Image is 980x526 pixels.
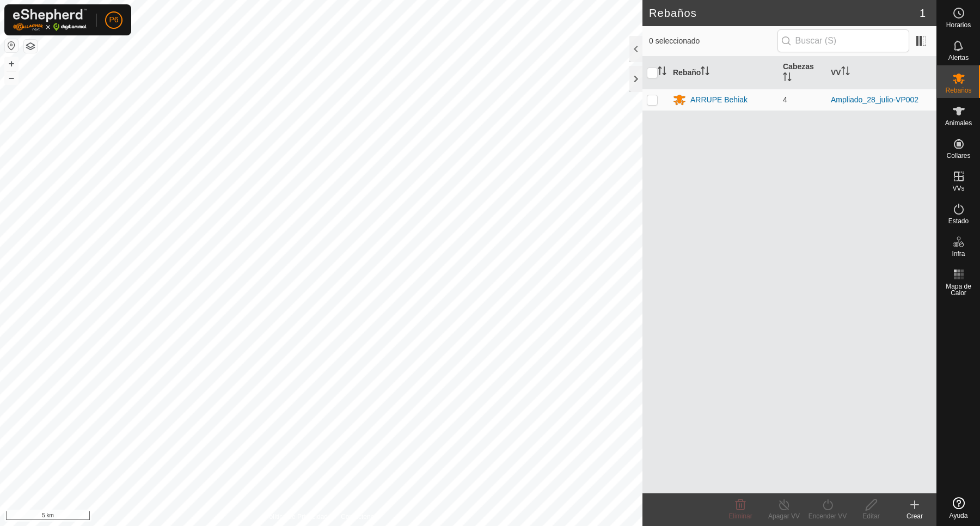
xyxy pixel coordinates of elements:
[940,283,977,296] span: Mapa de Calor
[783,95,787,104] span: 4
[920,5,926,21] span: 1
[946,22,971,28] span: Horarios
[945,87,971,94] span: Rebaños
[649,7,920,20] h2: Rebaños
[948,218,969,224] span: Estado
[841,68,850,77] p-sorticon: Activar para ordenar
[5,71,18,84] button: –
[5,57,18,70] button: +
[109,14,118,26] span: P6
[728,512,752,520] span: Eliminar
[946,152,970,159] span: Collares
[669,57,779,89] th: Rebaño
[265,512,328,522] a: Política de Privacidad
[762,511,806,521] div: Apagar VV
[937,493,980,523] a: Ayuda
[948,54,969,61] span: Alertas
[849,511,893,521] div: Editar
[893,511,936,521] div: Crear
[952,185,964,192] span: VVs
[690,94,748,106] div: ARRUPE Behiak
[806,511,849,521] div: Encender VV
[649,35,777,47] span: 0 seleccionado
[341,512,377,522] a: Contáctenos
[5,39,18,52] button: Restablecer Mapa
[24,40,37,53] button: Capas del Mapa
[945,120,972,126] span: Animales
[783,74,792,83] p-sorticon: Activar para ordenar
[826,57,936,89] th: VV
[777,29,909,52] input: Buscar (S)
[701,68,709,77] p-sorticon: Activar para ordenar
[779,57,826,89] th: Cabezas
[952,250,965,257] span: Infra
[658,68,666,77] p-sorticon: Activar para ordenar
[950,512,968,519] span: Ayuda
[831,95,918,104] a: Ampliado_28_julio-VP002
[13,9,87,31] img: Logo Gallagher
